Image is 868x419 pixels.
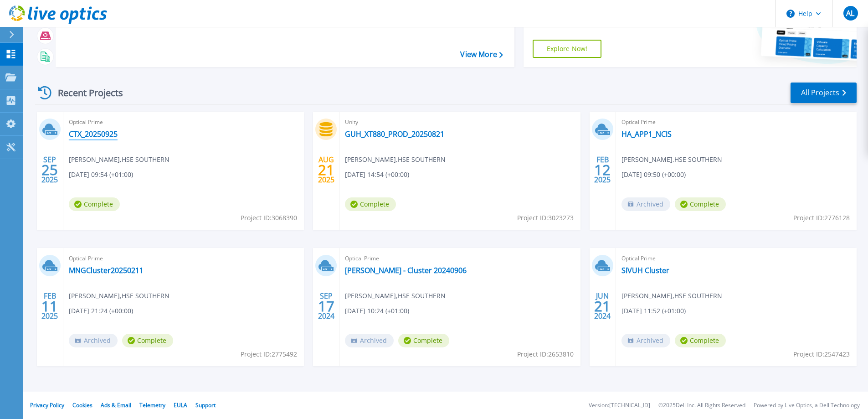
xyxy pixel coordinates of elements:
a: All Projects [791,83,857,103]
a: MNGCluster20250211 [69,266,144,275]
a: Explore Now! [533,40,602,58]
span: Complete [345,197,396,211]
span: Optical Prime [621,117,851,127]
span: [DATE] 11:52 (+01:00) [621,306,686,316]
span: 25 [41,166,58,174]
a: CTX_20250925 [69,129,118,139]
span: Complete [69,197,120,211]
span: Project ID: 2776128 [793,213,850,223]
a: Cookies [72,401,92,409]
a: View More [460,50,503,59]
span: Optical Prime [69,117,298,127]
span: Optical Prime [69,253,298,264]
span: Complete [675,197,726,211]
span: Complete [675,334,726,347]
span: Complete [398,334,449,347]
span: AL [846,10,854,17]
span: [PERSON_NAME] , HSE SOUTHERN [69,155,169,165]
span: [DATE] 09:54 (+01:00) [69,170,133,180]
div: AUG 2025 [318,153,335,186]
a: [PERSON_NAME] - Cluster 20240906 [345,266,467,275]
span: Project ID: 3023273 [517,213,574,223]
li: Version: [TECHNICAL_ID] [589,403,650,409]
li: © 2025 Dell Inc. All Rights Reserved [658,403,745,409]
div: JUN 2024 [594,290,611,323]
span: Archived [621,334,670,347]
li: Powered by Live Optics, a Dell Technology [754,403,860,409]
a: SIVUH Cluster [621,266,669,275]
span: [PERSON_NAME] , HSE SOUTHERN [345,291,446,301]
span: 17 [318,302,334,310]
a: GUH_XT880_PROD_20250821 [345,129,444,139]
span: Archived [621,197,670,211]
span: [PERSON_NAME] , HSE SOUTHERN [621,155,722,165]
a: Ads & Email [101,401,131,409]
span: 21 [318,166,334,174]
span: Complete [122,334,173,347]
span: Unity [345,117,575,127]
span: [PERSON_NAME] , HSE SOUTHERN [621,291,722,301]
span: 12 [594,166,611,174]
div: Recent Projects [35,82,135,104]
span: [PERSON_NAME] , HSE SOUTHERN [69,291,169,301]
span: Archived [69,334,118,347]
span: Archived [345,334,394,347]
a: Privacy Policy [30,401,64,409]
span: Optical Prime [345,253,575,264]
a: EULA [174,401,187,409]
span: 11 [41,302,58,310]
span: [DATE] 14:54 (+00:00) [345,170,409,180]
div: SEP 2025 [41,153,58,186]
span: [PERSON_NAME] , HSE SOUTHERN [345,155,446,165]
div: FEB 2025 [594,153,611,186]
span: Project ID: 3068390 [241,213,297,223]
span: [DATE] 10:24 (+01:00) [345,306,409,316]
span: [DATE] 21:24 (+00:00) [69,306,133,316]
span: 21 [594,302,611,310]
div: SEP 2024 [318,290,335,323]
span: Project ID: 2653810 [517,349,574,359]
span: [DATE] 09:50 (+00:00) [621,170,686,180]
span: Project ID: 2547423 [793,349,850,359]
span: Optical Prime [621,253,851,264]
a: Telemetry [139,401,165,409]
span: Project ID: 2775492 [241,349,297,359]
a: Support [195,401,216,409]
div: FEB 2025 [41,290,58,323]
a: HA_APP1_NCIS [621,129,672,139]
